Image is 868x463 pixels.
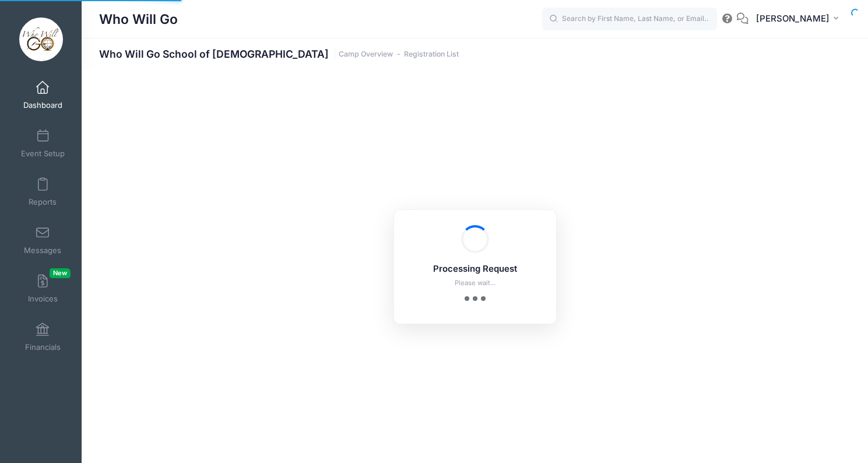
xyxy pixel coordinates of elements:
a: Camp Overview [339,50,393,59]
span: Financials [25,342,61,352]
a: Financials [15,317,71,357]
span: New [50,268,71,278]
span: Event Setup [21,149,65,159]
button: [PERSON_NAME] [748,6,851,33]
img: Who Will Go [19,17,63,61]
h1: Who Will Go [99,6,178,33]
a: InvoicesNew [15,268,71,309]
a: Registration List [404,50,459,59]
span: Reports [29,197,57,207]
span: Messages [24,245,61,255]
p: Please wait... [409,278,541,288]
input: Search by First Name, Last Name, or Email... [542,8,717,31]
h5: Processing Request [409,264,541,275]
span: [PERSON_NAME] [756,12,830,25]
a: Dashboard [15,75,71,115]
a: Event Setup [15,123,71,164]
span: Invoices [28,294,58,304]
h1: Who Will Go School of [DEMOGRAPHIC_DATA] [99,48,459,60]
a: Reports [15,171,71,212]
a: Messages [15,220,71,261]
span: Dashboard [23,100,62,110]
